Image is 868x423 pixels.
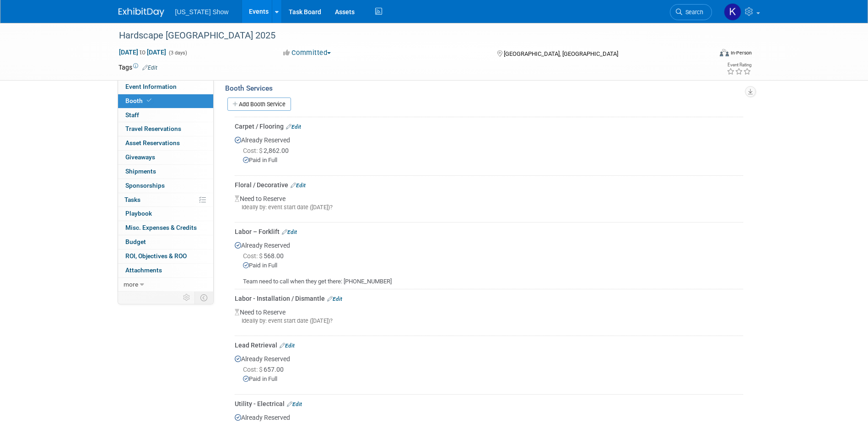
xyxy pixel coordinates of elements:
[118,264,213,277] a: Attachments
[118,193,213,207] a: Tasks
[724,3,741,21] img: keith kollar
[125,83,177,90] span: Event Information
[243,252,287,260] span: 568.00
[118,278,213,292] a: more
[118,207,213,221] a: Playbook
[125,238,146,245] span: Budget
[168,50,187,56] span: (3 days)
[118,108,213,122] a: Staff
[125,139,180,146] span: Asset Reservations
[282,229,297,235] a: Edit
[118,151,213,164] a: Giveaways
[119,8,164,17] img: ExhibitDay
[235,203,743,211] div: Ideally by: event start date ([DATE])?
[670,4,712,20] a: Search
[118,80,213,94] a: Event Information
[124,281,138,288] span: more
[175,8,229,16] span: [US_STATE] Show
[235,236,743,286] div: Already Reserved
[235,270,743,286] div: Team need to call when they get there: [PHONE_NUMBER]
[118,122,213,136] a: Travel Reservations
[142,65,157,71] a: Edit
[116,27,698,44] div: Hardscape [GEOGRAPHIC_DATA] 2025
[243,147,264,154] span: Cost: $
[179,292,195,304] td: Personalize Event Tab Strip
[119,63,157,72] td: Tags
[118,136,213,150] a: Asset Reservations
[243,147,292,154] span: 2,862.00
[225,83,750,93] div: Booth Services
[730,49,752,56] div: In-Person
[125,252,187,260] span: ROI, Objectives & ROO
[235,317,743,325] div: Ideally by: event start date ([DATE])?
[125,224,197,231] span: Misc. Expenses & Credits
[125,111,139,119] span: Staff
[727,63,751,67] div: Event Rating
[243,261,743,270] div: Paid in Full
[125,168,156,175] span: Shipments
[243,156,743,165] div: Paid in Full
[235,180,743,190] div: Floral / Decorative
[125,182,165,189] span: Sponsorships
[125,210,152,217] span: Playbook
[235,122,743,131] div: Carpet / Flooring
[291,182,306,189] a: Edit
[235,190,743,219] div: Need to Reserve
[287,401,302,407] a: Edit
[118,249,213,263] a: ROI, Objectives & ROO
[124,196,140,203] span: Tasks
[125,125,181,132] span: Travel Reservations
[504,50,618,57] span: [GEOGRAPHIC_DATA], [GEOGRAPHIC_DATA]
[118,94,213,108] a: Booth
[235,227,743,236] div: Labor – Forklift
[327,296,342,302] a: Edit
[682,9,703,16] span: Search
[280,48,334,58] button: Committed
[243,366,264,373] span: Cost: $
[243,366,287,373] span: 657.00
[235,350,743,391] div: Already Reserved
[286,124,301,130] a: Edit
[235,131,743,172] div: Already Reserved
[194,292,213,304] td: Toggle Event Tabs
[235,341,743,350] div: Lead Retrieval
[118,235,213,249] a: Budget
[243,252,264,260] span: Cost: $
[118,165,213,179] a: Shipments
[147,98,151,103] i: Booth reservation complete
[243,375,743,384] div: Paid in Full
[118,179,213,193] a: Sponsorships
[119,48,167,56] span: [DATE] [DATE]
[125,266,162,274] span: Attachments
[118,221,213,235] a: Misc. Expenses & Credits
[138,49,147,56] span: to
[280,342,295,349] a: Edit
[125,97,153,104] span: Booth
[125,153,155,161] span: Giveaways
[720,49,729,56] img: Format-Inperson.png
[658,48,752,61] div: Event Format
[235,294,743,303] div: Labor - Installation / Dismantle
[235,303,743,332] div: Need to Reserve
[227,98,291,111] a: Add Booth Service
[235,399,743,408] div: Utility - Electrical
